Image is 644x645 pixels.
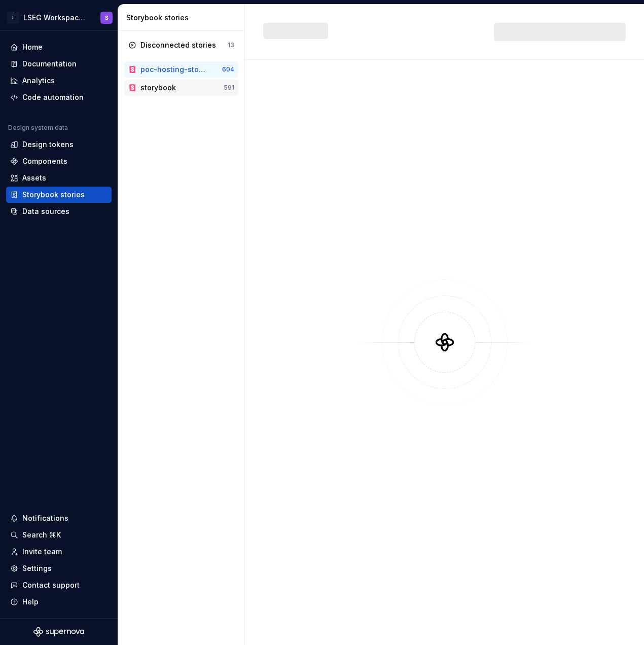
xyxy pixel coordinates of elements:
button: Notifications [6,510,112,526]
div: Analytics [22,76,55,86]
div: Design system data [8,124,68,132]
a: Storybook stories [6,187,112,203]
div: Settings [22,563,52,574]
div: Design tokens [22,139,74,150]
div: Disconnected stories [140,40,216,50]
a: Design tokens [6,136,112,153]
div: Notifications [22,513,68,523]
a: Data sources [6,203,112,220]
button: Contact support [6,577,112,593]
div: Storybook stories [22,190,85,200]
button: Search ⌘K [6,527,112,543]
button: LLSEG Workspace Design SystemS [2,7,116,28]
a: Code automation [6,89,112,105]
a: Invite team [6,544,112,560]
a: poc-hosting-storybook604 [124,61,238,78]
div: Components [22,156,67,166]
div: poc-hosting-storybook [140,64,206,75]
a: Assets [6,170,112,186]
a: Settings [6,560,112,577]
div: storybook [140,83,176,93]
div: L [7,12,19,24]
div: Contact support [22,580,80,590]
div: Invite team [22,547,62,557]
div: 591 [224,84,234,92]
a: storybook591 [124,80,238,96]
div: Search ⌘K [22,530,61,540]
a: Analytics [6,73,112,89]
a: Components [6,153,112,169]
div: LSEG Workspace Design System [23,13,88,23]
div: Help [22,597,39,607]
div: Storybook stories [126,13,240,23]
a: Home [6,39,112,55]
svg: Supernova Logo [33,627,84,637]
div: S [105,14,109,22]
div: Assets [22,173,46,183]
div: 13 [228,41,234,49]
div: Code automation [22,92,84,102]
div: Home [22,42,43,52]
a: Disconnected stories13 [124,37,238,53]
button: Help [6,594,112,610]
a: Documentation [6,56,112,72]
div: 604 [222,65,234,74]
div: Documentation [22,59,77,69]
div: Data sources [22,206,69,217]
